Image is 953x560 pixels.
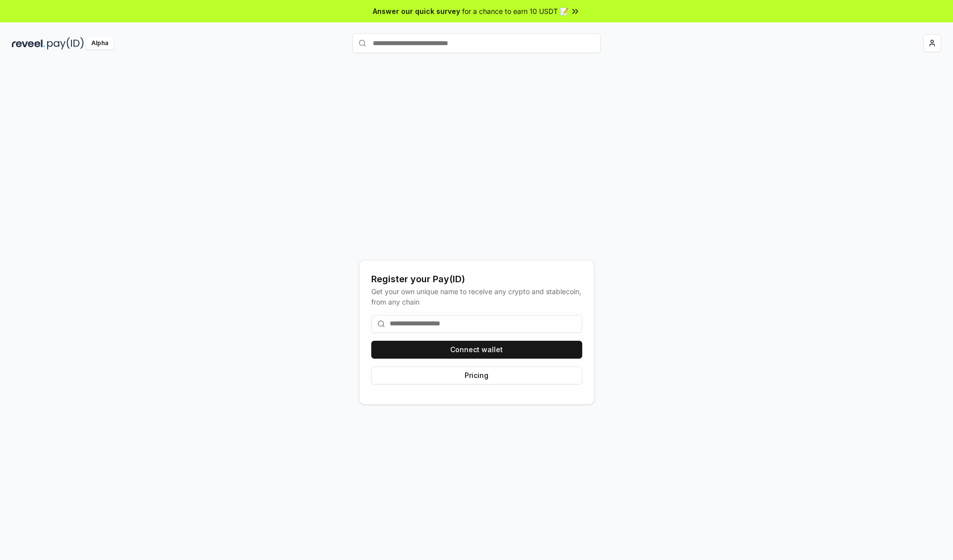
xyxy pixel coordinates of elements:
button: Connect wallet [371,341,582,359]
img: reveel_dark [12,37,45,50]
div: Get your own unique name to receive any crypto and stablecoin, from any chain [371,286,582,307]
img: pay_id [47,37,84,50]
div: Register your Pay(ID) [371,272,582,286]
span: for a chance to earn 10 USDT 📝 [462,6,568,16]
button: Pricing [371,367,582,384]
span: Answer our quick survey [373,6,460,16]
div: Alpha [86,37,114,50]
